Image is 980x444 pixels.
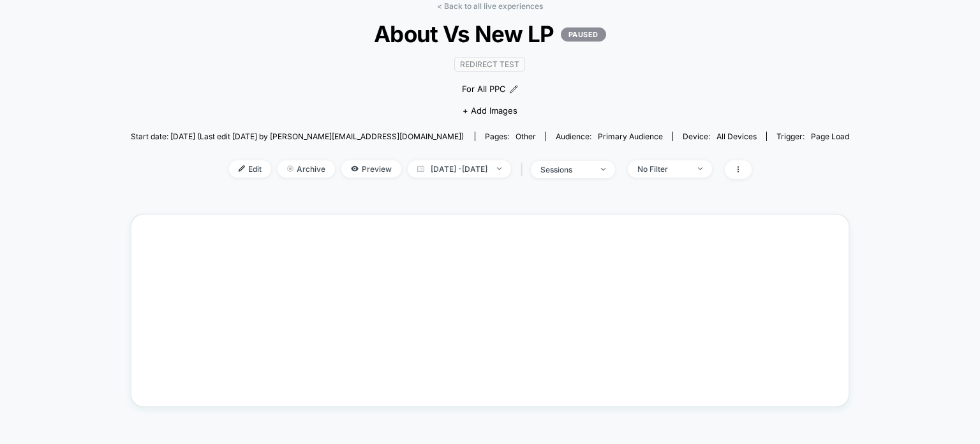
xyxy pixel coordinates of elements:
[601,168,605,171] img: end
[598,132,663,141] span: Primary Audience
[716,132,757,141] span: all devices
[637,164,688,174] div: No Filter
[497,167,501,170] img: end
[131,132,464,141] span: Start date: [DATE] (Last edit [DATE] by [PERSON_NAME][EMAIL_ADDRESS][DOMAIN_NAME])
[517,160,531,179] span: |
[287,165,293,172] img: end
[167,20,813,47] span: About Vs New LP
[463,105,517,116] span: + Add Images
[561,27,606,42] p: PAUSED
[540,165,591,174] div: sessions
[776,132,849,141] div: Trigger:
[462,83,506,96] span: For All PPC
[556,132,663,141] div: Audience:
[417,165,424,172] img: calendar
[278,160,335,178] span: Archive
[485,132,536,141] div: Pages:
[698,167,702,170] img: end
[437,1,543,11] a: < Back to all live experiences
[239,165,245,172] img: edit
[454,57,525,72] span: Redirect Test
[516,132,536,141] span: other
[341,160,401,178] span: Preview
[672,132,766,141] span: Device:
[229,160,271,178] span: Edit
[811,132,849,141] span: Page Load
[408,160,511,178] span: [DATE] - [DATE]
